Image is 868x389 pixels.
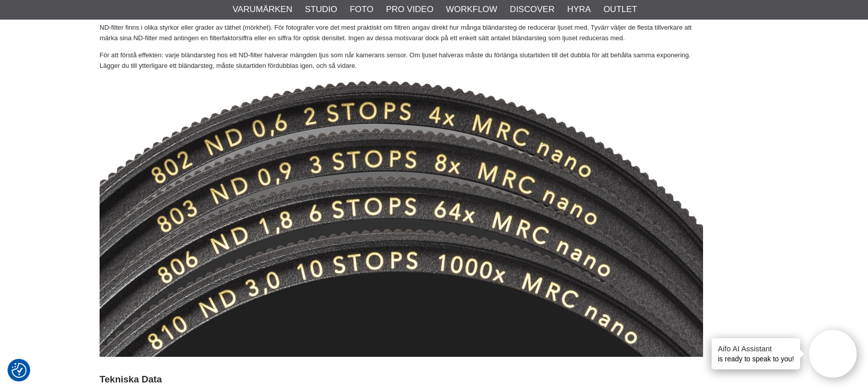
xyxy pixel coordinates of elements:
[100,50,703,71] p: För att förstå effekten: varje bländarsteg hos ett ND-filter halverar mängden ljus som når kamera...
[350,3,373,16] a: Foto
[305,3,337,16] a: Studio
[718,343,794,354] h4: Aifo AI Assistant
[386,3,433,16] a: Pro Video
[446,3,497,16] a: Workflow
[100,23,703,44] p: ND-filter finns i olika styrkor eller grader av täthet (mörkhet). För fotografer vore det mest pr...
[712,338,800,369] div: is ready to speak to you!
[100,373,703,386] h3: Tekniska Data
[510,3,555,16] a: Discover
[12,363,27,378] img: Revisit consent button
[233,3,293,16] a: Varumärken
[603,3,637,16] a: Outlet
[100,80,703,357] img: ND filter - Guide and information
[12,361,27,379] button: Samtyckesinställningar
[567,3,591,16] a: Hyra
